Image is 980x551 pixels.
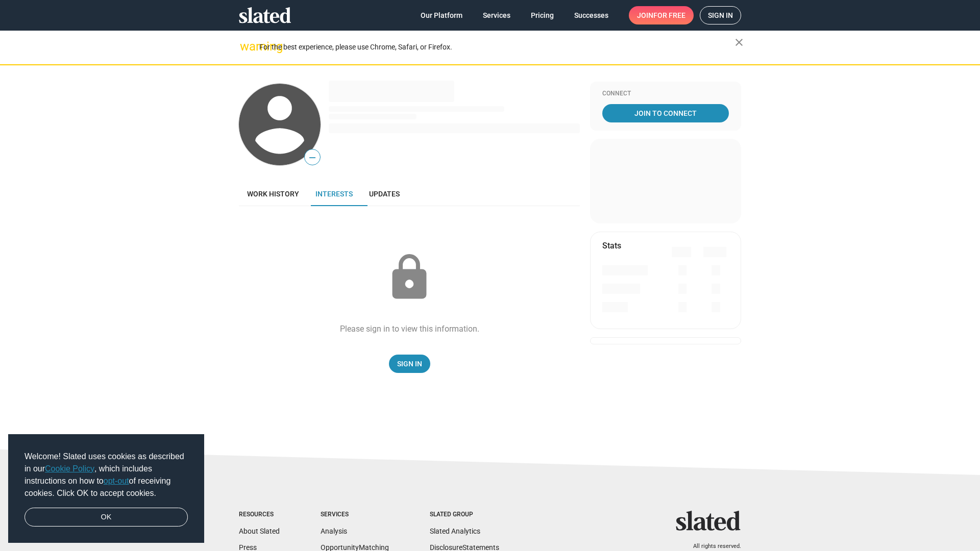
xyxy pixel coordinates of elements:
a: Pricing [523,6,562,24]
span: — [305,151,320,164]
a: Join To Connect [602,104,729,122]
a: Slated Analytics [430,527,480,535]
a: opt-out [104,477,129,485]
div: Please sign in to view this information. [340,323,479,334]
a: Services [475,6,519,24]
mat-icon: warning [240,40,252,53]
a: Cookie Policy [45,464,94,473]
a: About Slated [239,527,280,535]
a: Joinfor free [629,6,694,24]
a: Interests [307,182,361,206]
div: Connect [602,90,729,98]
span: for free [653,6,685,24]
span: Join [637,6,685,24]
a: Sign in [700,6,741,24]
span: Pricing [531,6,554,24]
mat-icon: lock [384,252,435,303]
span: Sign in [708,7,733,24]
div: Resources [239,511,280,519]
span: Sign In [397,355,422,373]
a: Successes [566,6,617,24]
a: Our Platform [412,6,471,24]
span: Successes [574,6,608,24]
a: Analysis [321,527,347,535]
a: dismiss cookie message [24,508,188,527]
span: Welcome! Slated uses cookies as described in our , which includes instructions on how to of recei... [24,450,188,499]
div: Slated Group [430,511,499,519]
div: For the best experience, please use Chrome, Safari, or Firefox. [259,40,735,54]
span: Updates [369,190,400,198]
mat-icon: close [733,36,745,48]
a: Sign In [389,355,430,373]
div: Services [321,511,389,519]
div: cookieconsent [8,434,204,543]
span: Services [483,6,510,24]
mat-card-title: Stats [602,240,621,251]
a: Updates [361,182,408,206]
span: Join To Connect [604,104,727,122]
a: Work history [239,182,307,206]
span: Our Platform [421,6,462,24]
span: Interests [315,190,353,198]
span: Work history [247,190,299,198]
